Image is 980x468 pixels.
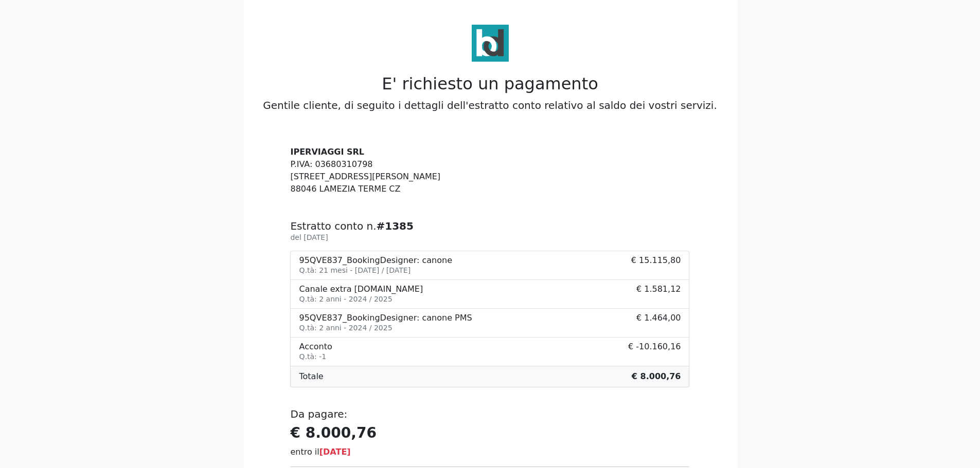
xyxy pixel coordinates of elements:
[290,446,689,458] div: entro il
[299,342,332,351] div: Acconto
[319,447,351,457] span: [DATE]
[250,74,731,93] h2: E' richiesto un pagamento
[299,352,326,361] small: Q.tà: -1
[636,313,681,333] span: € 1.464,00
[628,342,681,362] span: € -10.160,16
[632,371,681,381] b: € 8.000,76
[290,220,689,232] h5: Estratto conto n.
[290,233,328,241] small: del [DATE]
[636,284,681,304] span: € 1.581,12
[299,295,392,303] small: Q.tà: 2 anni - 2024 / 2025
[299,255,452,265] div: 95QVE837_BookingDesigner: canone
[299,324,392,332] small: Q.tà: 2 anni - 2024 / 2025
[250,98,731,113] p: Gentile cliente, di seguito i dettagli dell'estratto conto relativo al saldo dei vostri servizi.
[290,408,689,420] h5: Da pagare:
[290,146,689,195] address: P.IVA: 03680310798 [STREET_ADDRESS][PERSON_NAME] 88046 LAMEZIA TERME CZ
[290,424,376,441] strong: € 8.000,76
[299,313,472,323] div: 95QVE837_BookingDesigner: canone PMS
[377,220,414,232] b: #1385
[299,284,423,294] div: Canale extra [DOMAIN_NAME]
[631,255,681,275] span: € 15.115,80
[290,147,364,157] strong: IPERVIAGGI SRL
[299,370,323,383] span: Totale
[299,266,411,274] small: Q.tà: 21 mesi - [DATE] / [DATE]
